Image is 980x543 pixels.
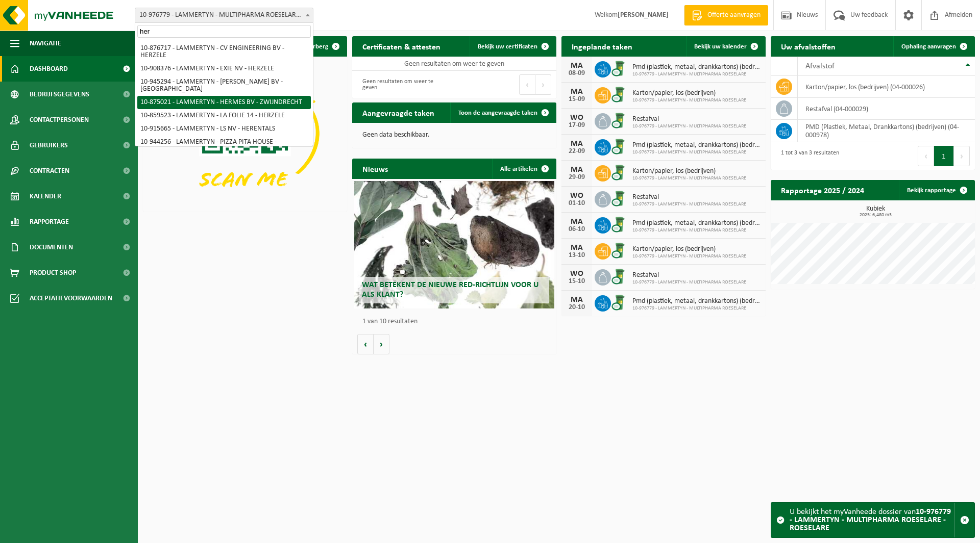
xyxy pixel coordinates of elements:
[567,166,587,174] div: MA
[567,226,587,233] div: 06-10
[30,260,76,286] span: Product Shop
[632,193,746,201] span: Restafval
[567,200,587,207] div: 01-10
[567,140,587,148] div: MA
[567,62,587,70] div: MA
[611,60,628,77] img: WB-0240-CU
[492,159,555,179] a: Alle artikelen
[458,110,537,116] span: Toon de aangevraagde taken
[790,508,951,532] strong: 10-976779 - LAMMERTYN - MULTIPHARMA ROESELARE - ROESELARE
[776,213,975,218] span: 2025: 6,480 m3
[567,70,587,77] div: 08-09
[137,42,311,62] li: 10-876717 - LAMMERTYN - CV ENGINEERING BV - HERZELE
[798,76,975,98] td: karton/papier, los (bedrijven) (04-000026)
[632,253,746,260] span: 10-976779 - LAMMERTYN - MULTIPHARMA ROESELARE
[798,98,975,120] td: restafval (04-000029)
[137,75,311,96] li: 10-945294 - LAMMERTYN - [PERSON_NAME] BV - [GEOGRAPHIC_DATA]
[567,122,587,129] div: 17-09
[357,334,374,354] button: Vorige
[776,205,975,218] h3: Kubiek
[30,133,68,158] span: Gebruikers
[611,216,628,233] img: WB-0240-CU
[632,89,746,97] span: Karton/papier, los (bedrijven)
[535,74,551,95] button: Next
[771,36,846,56] h2: Uw afvalstoffen
[567,148,587,155] div: 22-09
[611,112,628,129] img: WB-0240-CU
[352,102,445,122] h2: Aangevraagde taken
[30,56,68,82] span: Dashboard
[632,271,746,279] span: Restafval
[632,201,746,208] span: 10-976779 - LAMMERTYN - MULTIPHARMA ROESELARE
[135,8,313,23] span: 10-976779 - LAMMERTYN - MULTIPHARMA ROESELARE - ROESELARE
[298,36,346,57] button: Verberg
[567,114,587,122] div: WO
[611,164,628,181] img: WB-0240-CU
[805,62,835,70] span: Afvalstof
[632,115,746,123] span: Restafval
[632,63,761,71] span: Pmd (plastiek, metaal, drankkartons) (bedrijven)
[632,123,746,130] span: 10-976779 - LAMMERTYN - MULTIPHARMA ROESELARE
[354,181,554,308] a: Wat betekent de nieuwe RED-richtlijn voor u als klant?
[954,146,970,166] button: Next
[611,86,628,103] img: WB-0240-CU
[632,227,761,234] span: 10-976779 - LAMMERTYN - MULTIPHARMA ROESELARE
[357,73,449,96] div: Geen resultaten om weer te geven
[684,5,768,25] a: Offerte aanvragen
[137,122,311,136] li: 10-915665 - LAMMERTYN - LS NV - HERENTALS
[632,141,761,149] span: Pmd (plastiek, metaal, drankkartons) (bedrijven)
[137,96,311,109] li: 10-875021 - LAMMERTYN - HERMES BV - ZWIJNDRECHT
[611,242,628,259] img: WB-0240-CU
[30,286,112,311] span: Acceptatievoorwaarden
[567,218,587,226] div: MA
[561,36,643,56] h2: Ingeplande taken
[567,278,587,285] div: 15-10
[567,270,587,278] div: WO
[567,192,587,200] div: WO
[30,31,61,56] span: Navigatie
[30,82,89,107] span: Bedrijfsgegevens
[893,36,974,57] a: Ophaling aanvragen
[362,281,538,299] span: Wat betekent de nieuwe RED-richtlijn voor u als klant?
[899,180,974,200] a: Bekijk rapportage
[934,146,954,166] button: 1
[352,57,556,71] td: Geen resultaten om weer te geven
[306,43,328,50] span: Verberg
[352,36,451,56] h2: Certificaten & attesten
[632,149,761,156] span: 10-976779 - LAMMERTYN - MULTIPHARMA ROESELARE
[137,109,311,122] li: 10-859523 - LAMMERTYN - LA FOLIE 14 - HERZELE
[374,334,389,354] button: Volgende
[362,318,551,325] p: 1 van 10 resultaten
[632,175,746,182] span: 10-976779 - LAMMERTYN - MULTIPHARMA ROESELARE
[567,96,587,103] div: 15-09
[632,219,761,227] span: Pmd (plastiek, metaal, drankkartons) (bedrijven)
[632,245,746,253] span: Karton/papier, los (bedrijven)
[470,36,555,57] a: Bekijk uw certificaten
[632,71,761,77] span: 10-976779 - LAMMERTYN - MULTIPHARMA ROESELARE
[632,297,761,305] span: Pmd (plastiek, metaal, drankkartons) (bedrijven)
[30,209,69,235] span: Rapportage
[611,190,628,207] img: WB-0240-CU
[776,145,839,167] div: 1 tot 3 van 3 resultaten
[567,252,587,259] div: 13-10
[567,296,587,304] div: MA
[30,158,69,184] span: Contracten
[611,294,628,311] img: WB-0240-CU
[362,132,546,139] p: Geen data beschikbaar.
[618,11,669,19] strong: [PERSON_NAME]
[30,184,61,209] span: Kalender
[632,97,746,104] span: 10-976779 - LAMMERTYN - MULTIPHARMA ROESELARE
[798,120,975,142] td: PMD (Plastiek, Metaal, Drankkartons) (bedrijven) (04-000978)
[611,138,628,155] img: WB-0240-CU
[632,279,746,286] span: 10-976779 - LAMMERTYN - MULTIPHARMA ROESELARE
[567,244,587,252] div: MA
[450,102,555,123] a: Toon de aangevraagde taken
[611,268,628,285] img: WB-0240-CU
[705,10,763,20] span: Offerte aanvragen
[30,107,89,133] span: Contactpersonen
[30,235,73,260] span: Documenten
[790,503,954,537] div: U bekijkt het myVanheede dossier van
[567,174,587,181] div: 29-09
[686,36,765,57] a: Bekijk uw kalender
[519,74,535,95] button: Previous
